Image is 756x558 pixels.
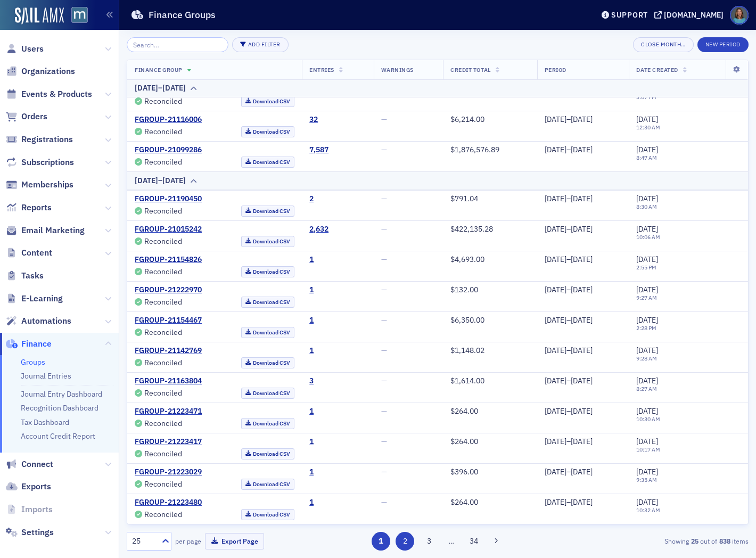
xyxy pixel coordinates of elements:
div: [DATE]–[DATE] [545,255,622,265]
span: $396.00 [450,467,478,477]
time: 9:27 AM [636,294,657,301]
span: — [381,255,387,264]
time: 12:30 AM [636,124,660,131]
a: Download CSV [241,297,295,308]
span: $422,135.28 [450,224,493,234]
a: Settings [6,527,54,538]
a: 1 [309,467,314,477]
span: Email Marketing [21,225,85,236]
a: Download CSV [241,509,295,520]
a: Reports [6,202,52,214]
a: Organizations [6,65,75,77]
a: 1 [309,255,314,265]
span: Entries [309,66,334,73]
a: Content [6,247,52,259]
time: 8:30 AM [636,203,657,210]
a: FGROUP-21154467 [135,316,202,325]
div: Reconciled [144,451,182,457]
span: Settings [21,527,54,538]
a: 2,632 [309,225,328,234]
a: FGROUP-21222970 [135,285,202,295]
span: — [381,145,387,154]
span: $132.00 [450,285,478,294]
div: 1 [309,346,314,356]
a: Imports [6,504,53,515]
a: Download CSV [241,418,295,429]
div: 1 [309,437,314,447]
span: [DATE] [636,467,658,477]
a: 1 [309,498,314,507]
strong: 838 [717,536,732,546]
time: 10:32 AM [636,506,660,514]
div: Showing out of items [549,536,749,546]
a: Download CSV [241,236,295,247]
time: 9:28 AM [636,355,657,362]
div: [DATE]–[DATE] [135,83,186,94]
a: SailAMX [15,7,64,24]
a: FGROUP-21099286 [135,145,202,155]
span: — [381,194,387,203]
input: Search… [127,37,228,52]
span: — [381,406,387,416]
span: [DATE] [636,224,658,234]
span: Period [545,66,566,73]
div: [DATE]–[DATE] [545,376,622,386]
span: Exports [21,481,51,493]
a: 3 [309,376,314,386]
span: [DATE] [636,315,658,325]
span: $6,214.00 [450,114,484,124]
button: Close Month… [633,37,693,52]
time: 8:47 AM [636,154,657,161]
a: Tasks [6,270,44,282]
time: 9:35 AM [636,476,657,483]
a: Orders [6,111,47,122]
a: Download CSV [241,157,295,168]
div: 25 [132,536,155,547]
span: $1,148.02 [450,346,484,355]
span: Reports [21,202,52,214]
span: Profile [730,6,749,24]
button: Export Page [205,533,264,549]
time: 10:30 AM [636,415,660,423]
button: 34 [465,532,483,551]
span: [DATE] [636,437,658,446]
div: Reconciled [144,129,182,135]
span: — [381,437,387,446]
a: FGROUP-21154826 [135,255,202,265]
span: [DATE] [636,114,658,124]
a: Users [6,43,44,55]
div: 1 [309,316,314,325]
span: [DATE] [636,255,658,264]
div: Reconciled [144,99,182,104]
a: Account Credit Report [21,431,95,441]
a: 32 [309,115,318,125]
div: [DATE]–[DATE] [545,225,622,234]
a: FGROUP-21116006 [135,115,202,125]
span: Credit Total [450,66,490,73]
span: — [381,114,387,124]
a: View Homepage [64,7,88,25]
span: Content [21,247,52,259]
label: per page [175,536,201,546]
a: FGROUP-21223480 [135,498,202,507]
div: [DATE]–[DATE] [545,407,622,416]
span: [DATE] [636,406,658,416]
div: Reconciled [144,360,182,366]
div: 2 [309,194,314,204]
div: [DATE]–[DATE] [545,194,622,204]
div: Reconciled [144,390,182,396]
span: Memberships [21,179,73,191]
a: Download CSV [241,327,295,338]
span: — [381,224,387,234]
div: [DATE]–[DATE] [545,498,622,507]
span: — [381,497,387,507]
a: Download CSV [241,126,295,137]
button: 1 [372,532,390,551]
a: Journal Entries [21,371,71,381]
button: New Period [697,37,749,52]
button: Add Filter [232,37,289,52]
